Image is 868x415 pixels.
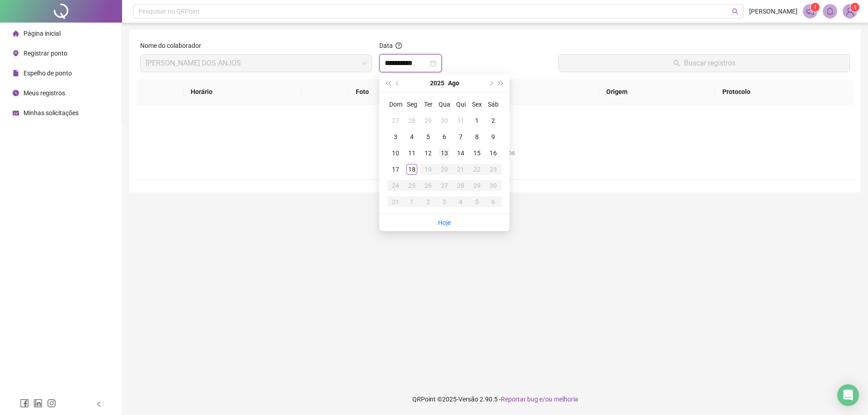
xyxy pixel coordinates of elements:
td: 2025-08-03 [387,129,404,145]
td: 2025-08-22 [469,161,485,177]
td: 2025-08-10 [387,145,404,161]
label: Nome do colaborador [140,41,207,51]
td: 2025-08-23 [485,161,501,177]
th: Qui [453,96,469,112]
button: year panel [430,74,444,92]
td: 2025-08-20 [436,161,453,177]
div: 10 [390,148,401,159]
span: clock-circle [13,90,19,96]
span: Registrar ponto [24,50,67,57]
button: Buscar registros [558,54,850,72]
td: 2025-08-28 [453,177,469,194]
footer: QRPoint © 2025 - 2.90.5 - [122,383,868,415]
span: home [13,30,19,37]
div: 17 [390,164,401,175]
div: 31 [390,196,401,207]
span: environment [13,50,19,56]
td: 2025-08-14 [453,145,469,161]
div: 16 [488,148,499,159]
div: 8 [472,131,482,142]
td: 2025-08-05 [420,129,436,145]
div: 26 [423,180,434,191]
th: Localização [439,79,599,104]
span: search [732,8,739,15]
th: Sáb [485,96,501,112]
td: 2025-08-27 [436,177,453,194]
img: 64984 [843,5,857,18]
div: 3 [390,131,401,142]
th: Origem [599,79,715,104]
span: bell [826,7,834,15]
div: 28 [455,180,466,191]
td: 2025-08-06 [436,129,453,145]
div: 6 [439,131,450,142]
td: 2025-08-31 [387,194,404,210]
div: 24 [390,180,401,191]
sup: Atualize o seu contato no menu Meus Dados [850,3,859,12]
span: Meus registros [24,89,65,97]
td: 2025-08-24 [387,177,404,194]
span: Reportar bug e/ou melhoria [501,396,578,403]
div: 30 [488,180,499,191]
div: 13 [439,148,450,159]
span: question-circle [396,42,402,49]
div: 2 [488,115,499,126]
span: Data [379,42,393,49]
div: 11 [406,148,417,159]
span: file [13,70,19,76]
td: 2025-08-13 [436,145,453,161]
div: 3 [439,196,450,207]
td: 2025-09-05 [469,194,485,210]
td: 2025-08-19 [420,161,436,177]
div: 31 [455,115,466,126]
span: schedule [13,110,19,116]
div: 19 [423,164,434,175]
button: super-prev-year [383,74,393,92]
span: Minhas solicitações [24,109,79,117]
div: Não há dados [147,148,843,158]
th: Seg [404,96,420,112]
td: 2025-08-12 [420,145,436,161]
th: Horário [184,79,302,104]
div: 28 [406,115,417,126]
div: 21 [455,164,466,175]
div: 27 [439,180,450,191]
td: 2025-08-30 [485,177,501,194]
div: 5 [423,131,434,142]
td: 2025-08-21 [453,161,469,177]
div: 5 [472,196,482,207]
td: 2025-09-02 [420,194,436,210]
div: 6 [488,196,499,207]
td: 2025-08-16 [485,145,501,161]
td: 2025-08-29 [469,177,485,194]
span: notification [806,7,814,15]
td: 2025-08-11 [404,145,420,161]
td: 2025-07-28 [404,112,420,129]
div: 7 [455,131,466,142]
td: 2025-08-15 [469,145,485,161]
td: 2025-07-31 [453,112,469,129]
span: left [96,401,102,407]
span: 1 [814,4,817,10]
div: 2 [423,196,434,207]
sup: 1 [811,3,820,12]
span: MARCIANE SOUZA DOS ANJOS [146,55,367,72]
td: 2025-08-07 [453,129,469,145]
div: 18 [406,164,417,175]
div: 12 [423,148,434,159]
td: 2025-08-25 [404,177,420,194]
span: Página inicial [24,30,61,37]
td: 2025-09-01 [404,194,420,210]
td: 2025-09-03 [436,194,453,210]
button: month panel [448,74,459,92]
div: 30 [439,115,450,126]
div: 29 [472,180,482,191]
div: 25 [406,180,417,191]
td: 2025-08-09 [485,129,501,145]
td: 2025-08-02 [485,112,501,129]
td: 2025-08-08 [469,129,485,145]
td: 2025-08-01 [469,112,485,129]
td: 2025-08-18 [404,161,420,177]
div: 29 [423,115,434,126]
td: 2025-08-17 [387,161,404,177]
